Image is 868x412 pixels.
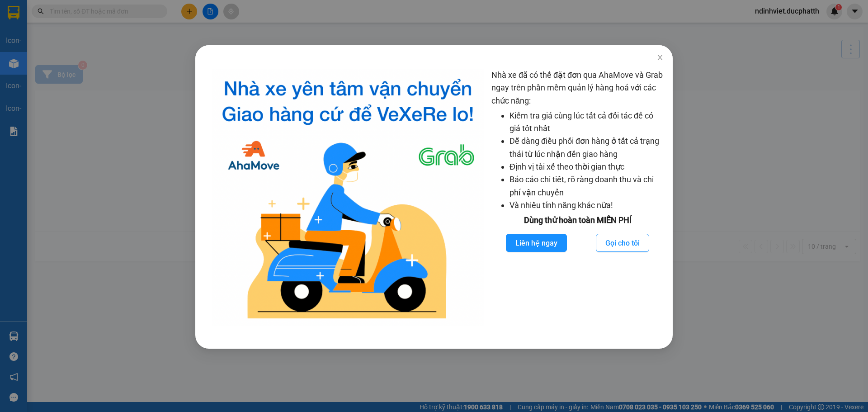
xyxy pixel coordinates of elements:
span: Liên hệ ngay [515,237,557,249]
div: Dùng thử hoàn toàn MIỄN PHÍ [491,214,664,227]
img: logo [212,69,484,326]
li: Và nhiều tính năng khác nữa! [509,199,664,212]
button: Close [647,45,673,71]
li: Định vị tài xế theo thời gian thực [509,161,664,173]
div: Nhà xe đã có thể đặt đơn qua AhaMove và Grab ngay trên phần mềm quản lý hàng hoá với các chức năng: [491,69,664,326]
button: Liên hệ ngay [506,234,567,252]
span: close [656,54,664,61]
button: Gọi cho tôi [596,234,649,252]
li: Dễ dàng điều phối đơn hàng ở tất cả trạng thái từ lúc nhận đến giao hàng [509,135,664,161]
span: Gọi cho tôi [605,237,640,249]
li: Báo cáo chi tiết, rõ ràng doanh thu và chi phí vận chuyển [509,173,664,199]
li: Kiểm tra giá cùng lúc tất cả đối tác để có giá tốt nhất [509,109,664,135]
